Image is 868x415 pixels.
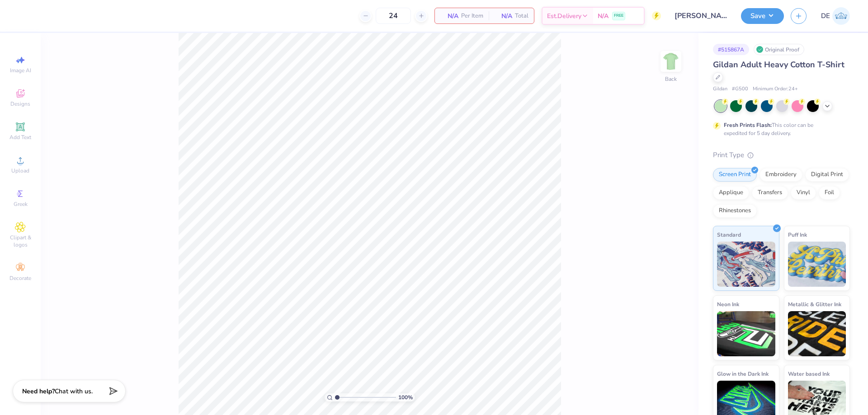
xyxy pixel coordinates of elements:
[717,230,741,239] span: Standard
[713,168,757,182] div: Screen Print
[614,13,623,19] span: FREE
[10,67,31,74] span: Image AI
[376,8,411,24] input: – –
[713,59,844,70] span: Gildan Adult Heavy Cotton T-Shirt
[724,121,772,129] strong: Fresh Prints Flash:
[665,75,677,83] div: Back
[22,387,55,396] strong: Need help?
[515,11,528,21] span: Total
[759,168,802,182] div: Embroidery
[724,121,835,137] div: This color can be expedited for 5 day delivery.
[788,242,846,287] img: Puff Ink
[713,186,749,200] div: Applique
[788,311,846,356] img: Metallic & Glitter Ink
[788,369,830,378] span: Water based Ink
[668,7,734,25] input: Untitled Design
[398,393,413,401] span: 100 %
[598,11,609,21] span: N/A
[662,52,680,70] img: Back
[11,167,29,174] span: Upload
[832,7,850,25] img: Djian Evardoni
[717,242,775,287] img: Standard
[440,11,458,21] span: N/A
[713,150,850,160] div: Print Type
[753,85,798,93] span: Minimum Order: 24 +
[14,201,28,208] span: Greek
[9,275,31,282] span: Decorate
[754,44,804,55] div: Original Proof
[821,7,850,25] a: DE
[788,299,841,309] span: Metallic & Glitter Ink
[713,44,749,55] div: # 515867A
[791,186,816,200] div: Vinyl
[461,11,483,21] span: Per Item
[713,85,727,93] span: Gildan
[713,204,757,218] div: Rhinestones
[741,8,784,24] button: Save
[819,186,840,200] div: Foil
[494,11,512,21] span: N/A
[752,186,788,200] div: Transfers
[717,369,769,378] span: Glow in the Dark Ink
[10,100,30,107] span: Designs
[5,234,36,248] span: Clipart & logos
[821,11,830,21] span: DE
[717,299,739,309] span: Neon Ink
[547,11,581,21] span: Est. Delivery
[55,387,93,396] span: Chat with us.
[732,85,748,93] span: # G500
[9,134,31,141] span: Add Text
[788,230,807,239] span: Puff Ink
[717,311,775,356] img: Neon Ink
[805,168,849,182] div: Digital Print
